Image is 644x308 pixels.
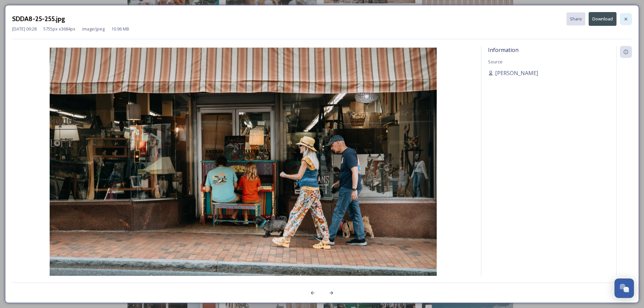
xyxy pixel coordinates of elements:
[614,279,634,298] button: Open Chat
[43,26,75,32] span: 5755 px x 3684 px
[495,69,538,77] span: [PERSON_NAME]
[567,12,585,25] button: Share
[82,26,105,32] span: image/jpeg
[589,12,616,26] button: Download
[488,59,502,65] span: Source
[12,48,474,295] img: SDDA8-25-255.jpg
[488,46,519,54] span: Information
[12,14,65,24] h3: SDDA8-25-255.jpg
[12,26,37,32] span: [DATE] 09:28
[111,26,129,32] span: 10.96 MB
